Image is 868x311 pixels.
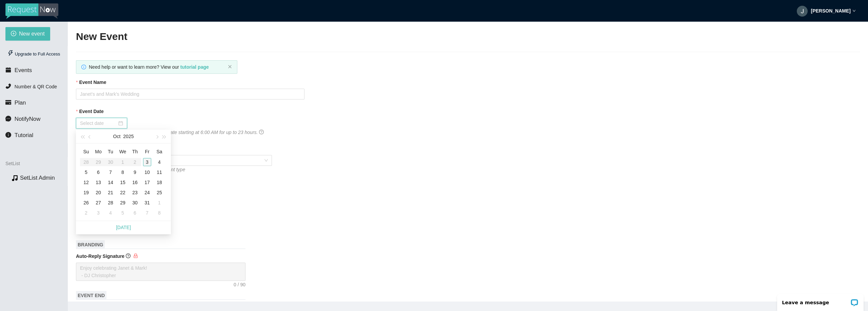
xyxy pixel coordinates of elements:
[92,167,104,177] td: 2025-10-06
[104,177,117,187] td: 2025-10-14
[76,89,304,99] input: Janet's and Mark's Wedding
[155,168,163,176] div: 11
[119,209,127,217] div: 5
[113,130,121,143] button: Oct
[5,116,11,121] span: message
[155,209,163,217] div: 8
[129,187,141,198] td: 2025-10-23
[76,240,105,249] span: BRANDING
[141,198,153,208] td: 2025-10-31
[180,64,209,70] a: tutorial page
[119,199,127,207] div: 29
[153,157,165,167] td: 2025-10-04
[131,178,139,186] div: 16
[119,188,127,197] div: 22
[5,132,11,138] span: info-circle
[143,168,151,176] div: 10
[79,108,103,115] b: Event Date
[92,146,104,157] th: Mo
[82,209,90,217] div: 2
[117,208,129,218] td: 2025-11-05
[143,209,151,217] div: 7
[104,146,117,157] th: Tu
[117,177,129,187] td: 2025-10-15
[104,167,117,177] td: 2025-10-07
[82,199,90,207] div: 26
[5,67,11,73] span: calendar
[133,253,138,258] span: lock
[129,177,141,187] td: 2025-10-16
[143,158,151,166] div: 3
[80,167,92,177] td: 2025-10-05
[773,290,868,311] iframe: LiveChat chat widget
[131,209,139,217] div: 6
[155,178,163,186] div: 18
[20,175,55,181] a: SetList Admin
[106,178,115,186] div: 14
[153,208,165,218] td: 2025-11-08
[15,116,40,122] span: NotifyNow
[5,99,11,105] span: credit-card
[143,178,151,186] div: 17
[155,199,163,207] div: 1
[15,84,57,89] span: Number & QR Code
[80,198,92,208] td: 2025-10-26
[82,168,90,176] div: 5
[153,167,165,177] td: 2025-10-11
[228,65,232,69] button: close
[76,253,124,259] b: Auto-Reply Signature
[92,198,104,208] td: 2025-10-27
[82,188,90,197] div: 19
[129,198,141,208] td: 2025-10-30
[80,119,117,127] input: Select date
[94,188,102,197] div: 20
[141,167,153,177] td: 2025-10-10
[131,188,139,197] div: 23
[104,208,117,218] td: 2025-11-04
[119,178,127,186] div: 15
[153,187,165,198] td: 2025-10-25
[106,188,115,197] div: 21
[80,146,92,157] th: Su
[94,178,102,186] div: 13
[76,30,860,44] h2: New Event
[811,8,851,14] strong: [PERSON_NAME]
[129,146,141,157] th: Th
[129,167,141,177] td: 2025-10-09
[131,199,139,207] div: 30
[92,187,104,198] td: 2025-10-20
[126,253,131,258] span: question-circle
[117,198,129,208] td: 2025-10-29
[94,199,102,207] div: 27
[104,198,117,208] td: 2025-10-28
[80,208,92,218] td: 2025-11-02
[141,187,153,198] td: 2025-10-24
[117,167,129,177] td: 2025-10-08
[106,168,115,176] div: 7
[117,187,129,198] td: 2025-10-22
[15,67,32,73] span: Events
[76,166,272,173] div: You can use to send blasts by event type
[259,130,264,134] span: question-circle
[153,177,165,187] td: 2025-10-18
[131,168,139,176] div: 9
[5,27,50,41] button: plus-circleNew event
[104,187,117,198] td: 2025-10-21
[82,178,90,186] div: 12
[7,50,14,56] span: thunderbolt
[119,168,127,176] div: 8
[141,208,153,218] td: 2025-11-07
[11,31,16,37] span: plus-circle
[15,132,33,138] span: Tutorial
[92,208,104,218] td: 2025-11-03
[19,29,45,38] span: New event
[129,208,141,218] td: 2025-11-06
[5,83,11,89] span: phone
[106,199,115,207] div: 28
[80,187,92,198] td: 2025-10-19
[5,47,62,61] div: Upgrade to Full Access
